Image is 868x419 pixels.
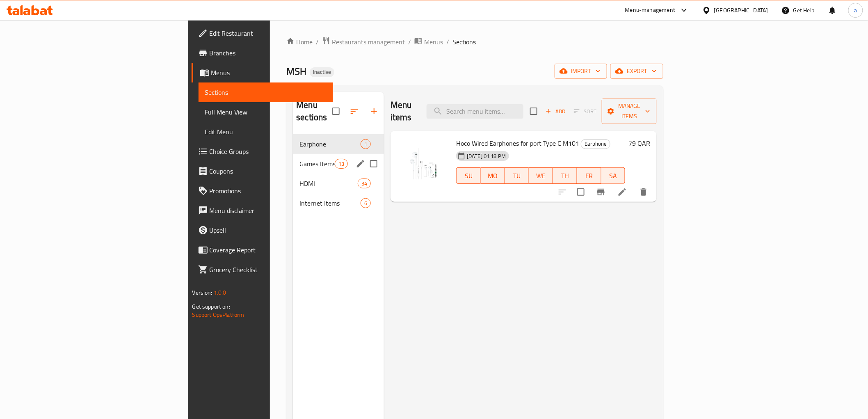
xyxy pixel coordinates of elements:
a: Menus [192,63,333,82]
a: Edit Menu [199,122,333,142]
span: Games Items [299,159,334,169]
button: export [610,64,663,79]
span: Coupons [210,166,327,176]
li: / [408,37,411,47]
a: Restaurants management [322,37,405,47]
button: Branch-specific-item [591,182,611,202]
a: Upsell [192,220,333,240]
span: Sort sections [345,101,364,121]
a: Menu disclaimer [192,201,333,220]
a: Edit menu item [617,187,627,197]
span: TU [508,170,526,182]
button: Add section [364,101,384,121]
button: delete [634,182,653,202]
span: export [617,66,657,76]
button: FR [577,167,601,184]
nav: Menu sections [293,131,384,216]
div: items [358,179,371,188]
h6: 79 QAR [628,137,650,149]
span: a [854,6,857,15]
div: Earphone [581,139,610,149]
div: Earphone1 [293,134,384,154]
span: MO [484,170,502,182]
div: HDMI34 [293,174,384,193]
a: Full Menu View [199,102,333,122]
span: Grocery Checklist [210,265,327,275]
div: items [335,159,348,169]
span: 1.0.0 [214,287,226,298]
a: Coverage Report [192,240,333,260]
nav: breadcrumb [286,37,663,47]
span: Full Menu View [205,107,327,117]
button: TU [505,167,529,184]
a: Branches [192,43,333,63]
a: Choice Groups [192,142,333,161]
span: Earphone [299,139,361,149]
a: Promotions [192,181,333,201]
span: Add item [542,105,569,118]
span: Select to update [572,183,589,201]
span: Coverage Report [210,245,327,255]
span: Menus [424,37,443,47]
a: Support.OpsPlatform [192,309,244,320]
button: edit [354,158,367,170]
button: TH [553,167,577,184]
span: 6 [361,199,370,207]
button: WE [529,167,553,184]
span: SA [605,170,622,182]
span: Menus [211,68,327,78]
span: FR [580,170,598,182]
div: items [361,198,371,208]
div: items [361,139,371,149]
span: Edit Restaurant [210,28,327,38]
h2: Menu items [391,99,417,124]
span: 13 [335,160,347,168]
span: import [561,66,601,76]
span: Edit Menu [205,127,327,137]
span: [DATE] 01:18 PM [464,152,509,160]
span: Sections [205,87,327,97]
button: MO [481,167,505,184]
span: Internet Items [299,198,361,208]
div: [GEOGRAPHIC_DATA] [714,6,768,15]
span: 1 [361,140,370,148]
a: Sections [199,82,333,102]
span: Select section first [569,105,602,118]
span: Manage items [608,101,650,121]
li: / [446,37,449,47]
a: Edit Restaurant [192,23,333,43]
button: import [555,64,607,79]
span: Restaurants management [332,37,405,47]
span: Upsell [210,225,327,235]
button: Add [542,105,569,118]
span: Get support on: [192,301,230,312]
span: HDMI [299,179,357,188]
a: Menus [414,37,443,47]
span: 34 [358,180,370,188]
button: Manage items [602,98,657,124]
button: SA [601,167,626,184]
span: TH [556,170,574,182]
a: Coupons [192,161,333,181]
span: Add [544,107,566,116]
div: Menu-management [625,5,676,15]
span: Branches [210,48,327,58]
span: WE [532,170,550,182]
span: Version: [192,287,212,298]
button: SU [456,167,481,184]
input: search [427,104,523,119]
span: Hoco Wired Earphones for port Type C M101 [456,137,579,149]
img: Hoco Wired Earphones for port Type C M101 [397,137,450,190]
span: Select section [525,103,542,120]
div: Internet Items6 [293,193,384,213]
span: Earphone [581,139,610,149]
a: Grocery Checklist [192,260,333,279]
span: Sections [452,37,476,47]
span: Choice Groups [210,147,327,156]
span: SU [460,170,477,182]
span: Select all sections [327,103,345,120]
